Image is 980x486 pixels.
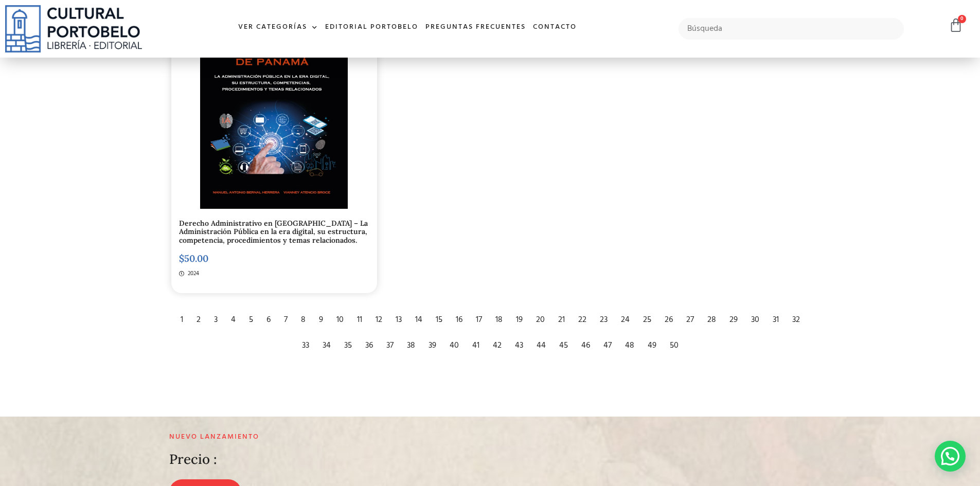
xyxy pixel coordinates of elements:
[179,253,184,264] span: $
[169,433,597,442] h2: Nuevo lanzamiento
[390,309,407,331] div: 13
[665,334,684,357] div: 50
[261,309,276,331] div: 6
[279,309,293,331] div: 7
[598,334,617,357] div: 47
[422,16,529,39] a: Preguntas frecuentes
[169,452,217,467] h2: Precio :
[296,309,311,331] div: 8
[317,334,336,357] div: 34
[702,309,721,331] div: 28
[511,309,528,331] div: 19
[410,309,427,331] div: 14
[244,309,258,331] div: 5
[768,309,784,331] div: 31
[595,309,613,331] div: 23
[576,334,595,357] div: 46
[175,309,188,331] div: 1
[360,334,378,357] div: 36
[620,334,639,357] div: 48
[339,334,357,357] div: 35
[209,309,223,331] div: 3
[431,309,448,331] div: 15
[444,334,464,357] div: 40
[529,16,580,39] a: Contacto
[949,18,963,33] a: 0
[958,15,966,23] span: 0
[423,334,441,357] div: 39
[531,334,551,357] div: 44
[488,334,507,357] div: 42
[235,16,322,39] a: Ver Categorías
[467,334,485,357] div: 41
[724,309,743,331] div: 29
[573,309,592,331] div: 22
[179,219,368,245] a: Derecho Administrativo en [GEOGRAPHIC_DATA] – La Administración Pública en la era digital, su est...
[553,309,570,331] div: 21
[660,309,678,331] div: 26
[200,14,348,209] img: MIGUEL-BERNAL
[643,334,662,357] div: 49
[191,309,206,331] div: 2
[322,16,422,39] a: Editorial Portobelo
[935,441,966,472] div: Contactar por WhatsApp
[314,309,328,331] div: 9
[681,309,699,331] div: 27
[510,334,528,357] div: 43
[746,309,764,331] div: 30
[471,309,487,331] div: 17
[370,309,387,331] div: 12
[531,309,550,331] div: 20
[679,18,904,40] input: Búsqueda
[297,334,314,357] div: 33
[381,334,399,357] div: 37
[616,309,635,331] div: 24
[352,309,367,331] div: 11
[185,269,199,278] span: 2024
[638,309,656,331] div: 25
[402,334,420,357] div: 38
[451,309,468,331] div: 16
[226,309,241,331] div: 4
[787,309,805,331] div: 32
[331,309,349,331] div: 10
[179,253,208,264] bdi: 50.00
[554,334,573,357] div: 45
[490,309,508,331] div: 18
